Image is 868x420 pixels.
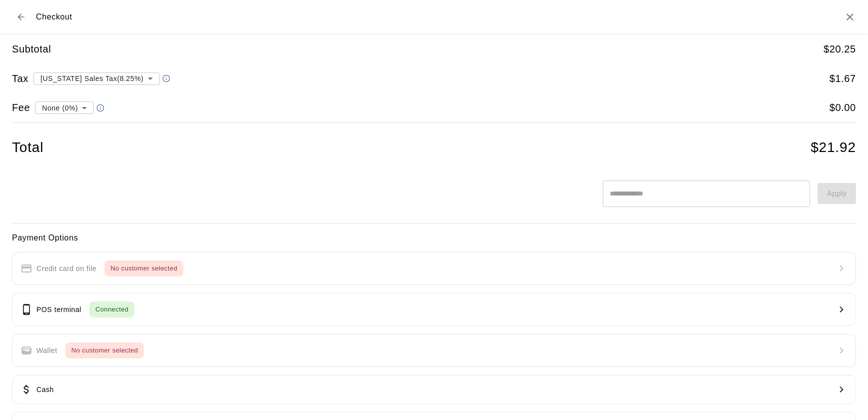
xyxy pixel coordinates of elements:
[12,101,30,114] h5: Fee
[12,8,72,26] div: Checkout
[12,42,51,56] h5: Subtotal
[824,42,856,56] h5: $ 20.25
[830,101,856,114] h5: $ 0.00
[33,69,160,87] div: [US_STATE] Sales Tax ( 8.25 %)
[811,139,856,156] h4: $ 21.92
[12,293,856,326] button: POS terminalConnected
[12,231,856,244] h6: Payment Options
[36,384,54,395] p: Cash
[12,72,28,85] h5: Tax
[35,98,94,117] div: None (0%)
[36,304,81,315] p: POS terminal
[830,72,856,85] h5: $ 1.67
[12,139,43,156] h4: Total
[844,11,856,23] button: Close
[12,8,30,26] button: Back to cart
[89,304,134,315] span: Connected
[12,375,856,404] button: Cash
